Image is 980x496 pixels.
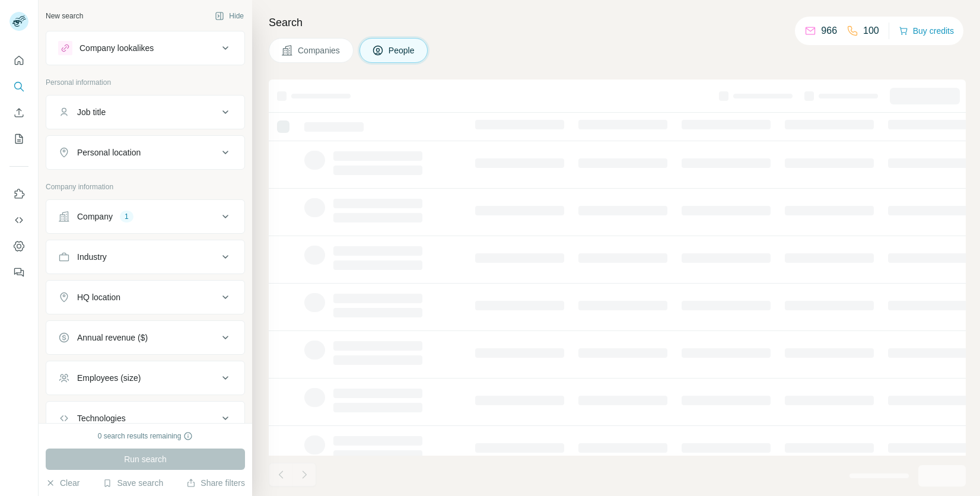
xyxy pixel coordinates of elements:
[389,44,416,56] span: People
[77,412,126,424] div: Technologies
[77,332,148,344] div: Annual revenue ($)
[46,364,244,392] button: Employees (size)
[899,23,954,39] button: Buy credits
[46,243,244,271] button: Industry
[77,251,107,263] div: Industry
[46,323,244,352] button: Annual revenue ($)
[9,128,28,150] button: My lists
[77,106,106,118] div: Job title
[9,236,28,257] button: Dashboard
[46,404,244,433] button: Technologies
[46,283,244,311] button: HQ location
[46,77,245,88] p: Personal information
[46,182,245,192] p: Company information
[103,477,163,489] button: Save search
[77,372,141,384] div: Employees (size)
[46,138,244,167] button: Personal location
[186,477,245,489] button: Share filters
[821,24,837,38] p: 966
[46,98,244,126] button: Job title
[46,477,79,489] button: Clear
[9,76,28,97] button: Search
[46,202,244,231] button: Company1
[269,14,966,31] h4: Search
[79,42,154,54] div: Company lookalikes
[9,262,28,283] button: Feedback
[46,11,83,21] div: New search
[77,291,120,303] div: HQ location
[46,34,244,62] button: Company lookalikes
[9,183,28,205] button: Use Surfe on LinkedIn
[9,102,28,123] button: Enrich CSV
[206,7,252,25] button: Hide
[120,211,133,222] div: 1
[98,431,193,441] div: 0 search results remaining
[9,50,28,71] button: Quick start
[863,24,879,38] p: 100
[77,211,113,222] div: Company
[9,209,28,231] button: Use Surfe API
[298,44,341,56] span: Companies
[77,147,141,158] div: Personal location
